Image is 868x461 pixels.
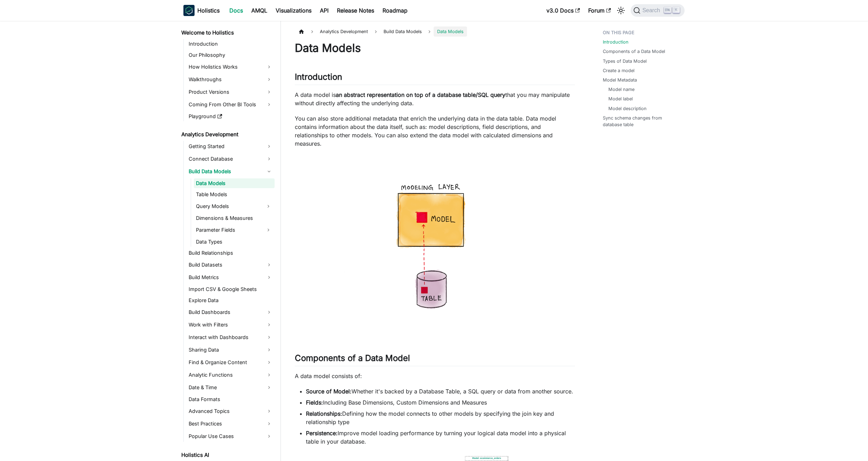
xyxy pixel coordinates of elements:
a: Interact with Dashboards [187,332,275,343]
a: Introduction [187,39,275,49]
strong: Persistence: [306,430,338,437]
a: Data Types [194,237,275,247]
li: Defining how the model connects to other models by specifying the join key and relationship type [306,409,575,426]
a: Model Metadata [603,77,637,83]
h2: Components of a Data Model [295,353,575,366]
a: Model description [608,105,647,112]
span: Build Data Models [380,26,425,37]
a: Product Versions [187,86,275,98]
a: Build Relationships [187,248,275,258]
a: Build Datasets [187,259,275,270]
a: Sync schema changes from database table [603,115,680,128]
strong: Relationships: [306,410,342,417]
a: Coming From Other BI Tools [187,99,275,110]
a: Dimensions & Measures [194,213,275,223]
a: Table Models [194,190,275,199]
a: Best Practices [187,418,275,429]
a: Popular Use Cases [187,431,275,442]
a: Forum [584,5,615,16]
a: Explore Data [187,295,275,305]
strong: an abstract representation on top of a database table/SQL query [336,91,505,98]
a: Build Data Models [187,166,275,177]
a: HolisticsHolistics [183,5,220,16]
a: Home page [295,26,308,37]
a: AMQL [247,5,271,16]
nav: Docs sidebar [176,21,281,461]
strong: Fields: [306,399,323,406]
a: Advanced Topics [187,406,275,417]
a: Data Models [194,178,275,188]
a: Welcome to Holistics [179,28,275,38]
button: Switch between dark and light mode (currently light mode) [615,5,626,16]
p: A data model is that you may manipulate without directly affecting the underlying data. [295,91,575,107]
button: Search (Ctrl+K) [631,4,685,17]
a: Our Philosophy [187,50,275,60]
a: Data Formats [187,394,275,404]
a: Model label [608,95,633,102]
a: Import CSV & Google Sheets [187,284,275,294]
p: You can also store additional metadata that enrich the underlying data in the data table. Data mo... [295,114,575,148]
strong: Source of Model: [306,388,352,395]
a: Walkthroughs [187,74,275,85]
button: Expand sidebar category 'Parameter Fields' [262,224,275,236]
a: Find & Organize Content [187,357,275,368]
img: Holistics [183,5,195,16]
span: Analytics Development [316,26,371,37]
a: Model name [608,86,634,93]
a: Types of Data Model [603,58,647,64]
nav: Breadcrumbs [295,26,575,37]
a: Parameter Fields [194,224,262,236]
a: Holistics AI [179,450,275,460]
p: A data model consists of: [295,372,575,380]
li: Including Base Dimensions, Custom Dimensions and Measures [306,398,575,407]
a: v3.0 Docs [542,5,584,16]
a: Introduction [603,39,629,45]
a: Roadmap [378,5,412,16]
li: Improve model loading performance by turning your logical data model into a physical table in you... [306,429,575,446]
a: Connect Database [187,153,275,164]
span: Search [640,7,664,14]
h2: Introduction [295,72,575,85]
button: Expand sidebar category 'Query Models' [262,201,275,212]
a: Analytics Development [179,130,275,139]
a: Build Dashboards [187,307,275,318]
a: Docs [225,5,247,16]
li: Whether it's backed by a Database Table, a SQL query or data from another source. [306,387,575,395]
a: Analytic Functions [187,369,275,381]
a: Release Notes [333,5,378,16]
a: Build Metrics [187,272,275,283]
kbd: K [673,7,680,13]
a: Work with Filters [187,319,275,330]
a: Playground [187,112,275,121]
a: Date & Time [187,382,275,393]
a: API [316,5,333,16]
a: Sharing Data [187,344,275,355]
a: Getting Started [187,141,275,152]
a: Visualizations [271,5,316,16]
h1: Data Models [295,41,575,55]
b: Holistics [197,6,220,15]
span: Data Models [434,26,467,37]
a: Create a model [603,67,634,74]
a: Components of a Data Model [603,48,665,55]
a: Query Models [194,201,262,212]
a: How Holistics Works [187,61,275,72]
